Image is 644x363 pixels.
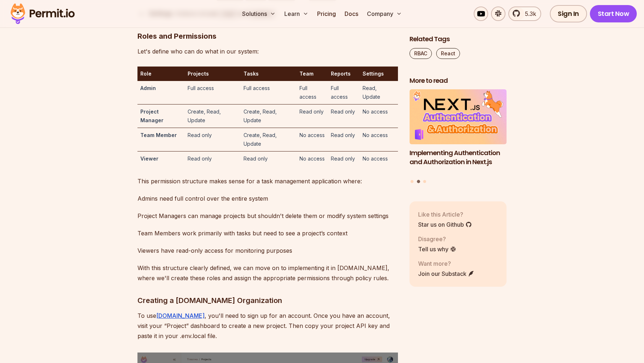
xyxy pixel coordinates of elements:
[418,269,474,278] a: Join our Substack
[417,180,420,183] button: Go to slide 2
[140,108,163,123] strong: Project Manager
[360,104,398,128] td: No access
[137,46,398,56] p: Let's define who can do what in our system:
[188,71,209,77] strong: Projects
[360,81,398,104] td: Read, Update
[508,7,541,21] a: 5.3k
[137,245,398,256] p: Viewers have read-only access for monitoring purposes
[185,128,241,151] td: Read only
[418,220,472,229] a: Star us on Github
[418,259,474,268] p: Want more?
[409,90,507,184] div: Posts
[418,245,456,253] a: Tell us why
[409,76,507,85] h2: More to read
[411,180,413,183] button: Go to slide 1
[241,128,297,151] td: Create, Read, Update
[299,71,314,77] strong: Team
[7,1,78,26] img: Permit logo
[409,48,432,59] a: RBAC
[360,151,398,166] td: No access
[409,90,507,145] img: Implementing Authentication and Authorization in Next.js
[328,104,360,128] td: Read only
[185,151,241,166] td: Read only
[314,7,339,21] a: Pricing
[360,128,398,151] td: No access
[137,193,398,204] p: Admins need full control over the entire system
[185,81,241,104] td: Full access
[137,263,398,283] p: With this structure clearly defined, we can move on to implementing it in [DOMAIN_NAME], where we...
[521,9,536,18] span: 5.3k
[156,312,205,319] a: [DOMAIN_NAME]
[423,180,426,183] button: Go to slide 3
[185,104,241,128] td: Create, Read, Update
[281,7,311,21] button: Learn
[328,151,360,166] td: Read only
[331,71,351,77] strong: Reports
[297,128,328,151] td: No access
[297,104,328,128] td: Read only
[342,7,361,21] a: Docs
[239,7,279,21] button: Solutions
[140,132,177,138] strong: Team Member
[244,71,259,77] strong: Tasks
[436,48,460,59] a: React
[328,128,360,151] td: Read only
[590,5,637,22] a: Start Now
[409,149,507,167] h3: Implementing Authentication and Authorization in Next.js
[409,90,507,176] li: 2 of 3
[137,211,398,221] p: Project Managers can manage projects but shouldn't delete them or modify system settings
[137,32,216,40] strong: Roles and Permissions
[137,228,398,238] p: Team Members work primarily with tasks but need to see a project’s context
[363,71,384,77] strong: Settings
[409,35,507,44] h2: Related Tags
[241,81,297,104] td: Full access
[241,104,297,128] td: Create, Read, Update
[418,210,472,219] p: Like this Article?
[137,176,398,186] p: This permission structure makes sense for a task management application where:
[297,81,328,104] td: Full access
[297,151,328,166] td: No access
[140,85,156,91] strong: Admin
[364,7,405,21] button: Company
[140,155,158,162] strong: Viewer
[550,5,587,22] a: Sign In
[137,311,398,341] p: To use , you'll need to sign up for an account. Once you have an account, visit your “Project” da...
[418,235,456,243] p: Disagree?
[140,71,152,77] strong: Role
[137,295,398,306] h3: Creating a [DOMAIN_NAME] Organization
[328,81,360,104] td: Full access
[409,90,507,176] a: Implementing Authentication and Authorization in Next.jsImplementing Authentication and Authoriza...
[241,151,297,166] td: Read only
